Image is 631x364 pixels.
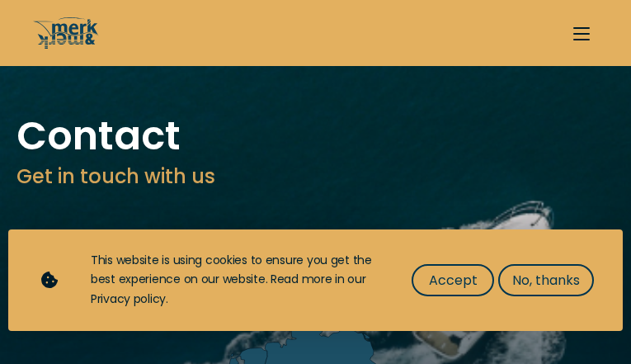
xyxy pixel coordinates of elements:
[16,116,615,157] h1: Contact
[498,264,594,296] button: No, thanks
[429,270,478,291] span: Accept
[91,291,166,307] a: Privacy policy
[91,251,379,310] div: This website is using cookies to ensure you get the best experience on our website. Read more in ...
[512,270,580,291] span: No, thanks
[16,162,615,191] h3: Get in touch with us
[412,264,494,296] button: Accept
